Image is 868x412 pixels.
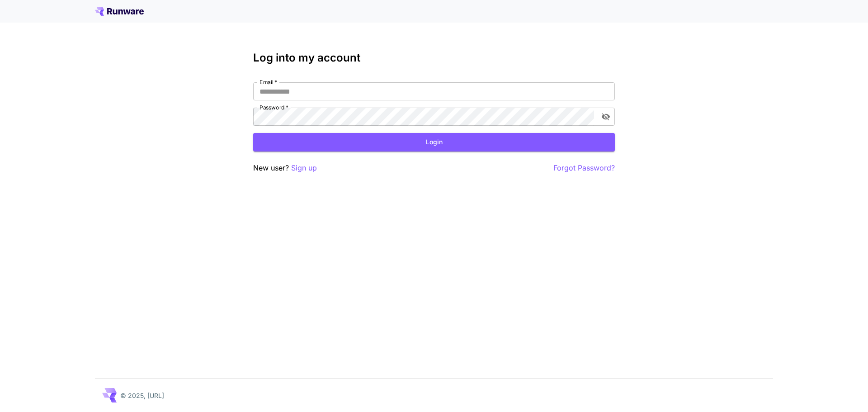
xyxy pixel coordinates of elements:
[253,162,317,174] p: New user?
[553,162,615,174] button: Forgot Password?
[120,391,164,400] p: © 2025, [URL]
[253,133,615,152] button: Login
[598,109,614,125] button: toggle password visibility
[253,52,615,64] h3: Log into my account
[291,162,317,174] button: Sign up
[259,78,277,86] label: Email
[259,104,288,111] label: Password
